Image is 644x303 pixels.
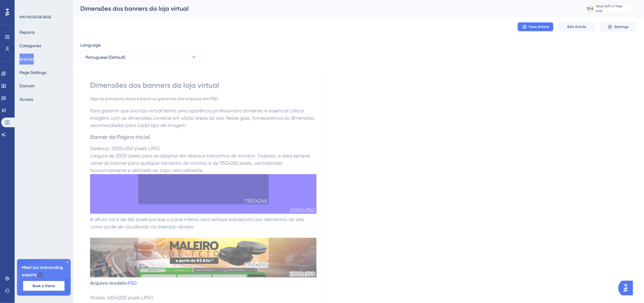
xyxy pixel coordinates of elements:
[517,22,554,32] button: View Article
[19,94,33,105] button: Access
[22,264,66,279] span: Meet our onboarding experts 🎧
[596,4,630,13] div: days left in free trial
[80,4,568,13] div: Dimensões dos banners da loja virtual
[128,280,137,286] a: PSD
[90,95,317,102] div: Veja as principais dicas e baixa os gabaritos dos arquivos em PSD.
[19,80,35,91] button: Domain
[90,153,311,173] span: Largura de 2000 pixels para se adaptar em diversos tamanhos de monitor. Todavia, a área sempre vi...
[19,15,51,19] div: KNOWLEDGE BASE
[90,280,128,286] strong: Arquivo modelo:
[614,24,629,29] span: Settings
[19,40,41,51] button: Categories
[90,80,317,90] div: Dimensões dos banners da loja virtual
[529,24,549,29] span: View Article
[90,295,153,301] span: Mobile: 480x200 pixels (JPG)
[587,6,594,11] div: 306
[23,281,65,291] button: Book a Demo
[90,134,150,140] span: Banner da Página Inicial
[19,27,35,38] button: Reports
[90,217,306,230] span: A altura útil é de 265 pixels porque a parte inferior será sempre sobreposta por elementos do sit...
[568,24,586,29] span: Edit Article
[90,146,160,151] span: Desktop: 2000x350 pixels (JPG)
[19,67,46,78] button: Page Settings
[86,54,125,61] span: Portuguese (Default)
[90,108,315,128] span: Para garantir que sua loja virtual tenha uma aparência profissional e atraente, é essencial utili...
[600,22,637,32] button: Settings
[559,22,595,32] button: Edit Article
[19,54,34,65] button: Articles
[618,279,637,297] iframe: UserGuiding AI Assistant Launcher
[80,41,101,49] span: Language
[80,51,202,63] button: Portuguese (Default)
[33,284,55,288] span: Book a Demo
